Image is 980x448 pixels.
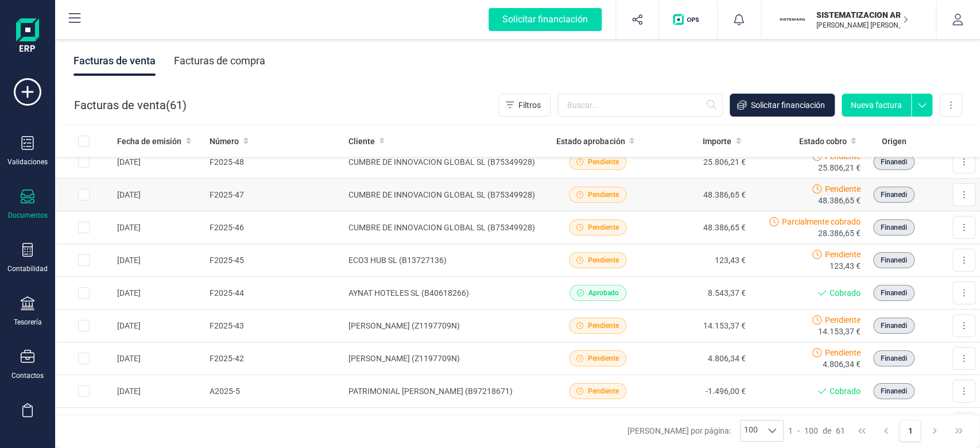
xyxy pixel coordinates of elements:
[348,136,375,147] span: Cliente
[851,420,873,442] button: First Page
[78,156,90,168] div: Row Selected 6ce9f15e-d43d-4ec2-9626-8cf3ef02825c
[78,353,90,364] div: Row Selected 471d7eeb-18df-4cfd-8434-2d998b6b80f4
[751,99,825,111] span: Solicitar financiación
[344,244,547,277] td: ECO3 HUB SL (B13727136)
[78,320,90,331] div: Row Selected b91148eb-828f-46c8-8659-707eb99e7078
[78,385,90,397] div: Row Selected 49bc67d7-1ada-4f6e-92ca-ae61013c23a1
[825,314,861,326] span: Pendiente
[830,287,861,299] span: Cobrado
[830,385,861,397] span: Cobrado
[588,320,619,331] span: Pendiente
[588,157,619,167] span: Pendiente
[74,94,187,117] div: Facturas de venta ( )
[649,211,750,244] td: 48.386,65 €
[205,375,344,408] td: A2025-5
[818,162,861,173] span: 25.806,21 €
[816,21,908,30] p: [PERSON_NAME] [PERSON_NAME]
[16,18,39,55] img: Logo Finanedi
[649,310,750,342] td: 14.153,37 €
[344,277,547,310] td: AYNAT HOTELES SL (B40618266)
[7,157,48,167] div: Validaciones
[344,408,547,441] td: AYNAT HOTELES SL (B40618266)
[649,375,750,408] td: -1.496,00 €
[205,146,344,179] td: F2025-48
[113,408,205,441] td: [DATE]
[8,211,48,220] div: Documentos
[113,244,205,277] td: [DATE]
[78,136,90,147] div: All items unselected
[344,211,547,244] td: CUMBRE DE INNOVACION GLOBAL SL (B75349928)
[825,183,861,195] span: Pendiente
[775,1,922,38] button: SISISTEMATIZACION ARQUITECTONICA EN REFORMAS SL[PERSON_NAME] [PERSON_NAME]
[881,353,907,364] span: Finanedi
[73,46,156,76] div: Facturas de venta
[588,386,619,396] span: Pendiente
[788,425,845,437] div: -
[649,342,750,375] td: 4.806,34 €
[823,358,861,370] span: 4.806,34 €
[881,320,907,331] span: Finanedi
[588,255,619,265] span: Pendiente
[113,211,205,244] td: [DATE]
[113,310,205,342] td: [DATE]
[205,310,344,342] td: F2025-43
[113,179,205,211] td: [DATE]
[205,408,344,441] td: F2025-41
[78,287,90,299] div: Row Selected 8ed2bbc9-d6d5-4383-b603-7d468de67dc7
[113,146,205,179] td: [DATE]
[113,375,205,408] td: [DATE]
[588,190,619,200] span: Pendiente
[113,342,205,375] td: [DATE]
[924,420,946,442] button: Next Page
[344,375,547,408] td: PATRIMONIAL [PERSON_NAME] (B97218671)
[7,264,48,273] div: Contabilidad
[498,94,551,117] button: Filtros
[557,94,723,117] input: Buscar...
[842,94,911,117] button: Nueva factura
[882,136,907,147] span: Origen
[741,420,761,441] span: 100
[881,222,907,233] span: Finanedi
[881,157,907,167] span: Finanedi
[588,288,619,298] span: Aprobado
[78,222,90,233] div: Row Selected 3088ea6a-876f-4b9b-9543-cb821d61b4f5
[816,9,908,21] p: SISTEMATIZACION ARQUITECTONICA EN REFORMAS SL
[588,222,619,233] span: Pendiente
[174,46,265,76] div: Facturas de compra
[205,342,344,375] td: F2025-42
[788,425,793,437] span: 1
[818,326,861,337] span: 14.153,37 €
[78,189,90,200] div: Row Selected 63bc8302-d2b4-4057-9545-9f290bbae308
[78,254,90,266] div: Row Selected 9ae6edac-501a-496f-ba89-ebd8b8f28f39
[649,179,750,211] td: 48.386,65 €
[703,136,731,147] span: Importe
[113,277,205,310] td: [DATE]
[649,408,750,441] td: 40.548,97 €
[210,136,239,147] span: Número
[344,179,547,211] td: CUMBRE DE INNOVACION GLOBAL SL (B75349928)
[830,260,861,272] span: 123,43 €
[205,277,344,310] td: F2025-44
[117,136,181,147] span: Fecha de emisión
[205,244,344,277] td: F2025-45
[948,420,970,442] button: Last Page
[825,347,861,358] span: Pendiente
[556,136,625,147] span: Estado aprobación
[489,8,602,31] div: Solicitar financiación
[818,227,861,239] span: 28.386,65 €
[12,424,43,434] div: Inventario
[649,277,750,310] td: 8.543,37 €
[780,7,805,32] img: SI
[588,353,619,364] span: Pendiente
[825,249,861,260] span: Pendiente
[518,99,541,111] span: Filtros
[875,420,897,442] button: Previous Page
[344,146,547,179] td: CUMBRE DE INNOVACION GLOBAL SL (B75349928)
[344,310,547,342] td: [PERSON_NAME] (Z1197709N)
[673,14,703,25] img: Logo de OPS
[627,420,784,442] div: [PERSON_NAME] por página:
[899,420,921,442] button: Page 1
[475,1,615,38] button: Solicitar financiación
[881,386,907,396] span: Finanedi
[881,288,907,298] span: Finanedi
